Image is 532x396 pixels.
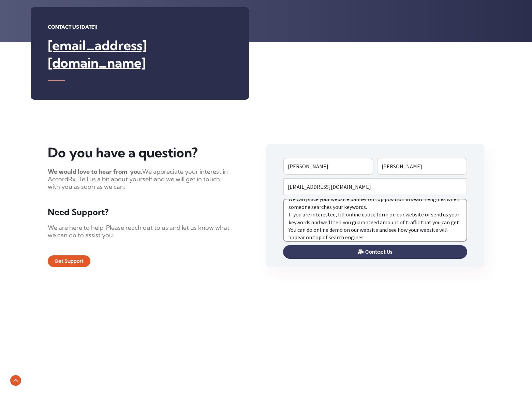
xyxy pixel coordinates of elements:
[283,245,467,259] button: Contact Us
[365,250,393,254] span: Contact Us
[48,224,232,239] p: We are here to help. Please reach out to us and let us know what we can do to assist you.
[48,168,142,175] strong: We would love to hear from you.
[48,255,90,267] a: Get Support
[48,24,232,30] h6: Contact Us [DATE]!
[377,158,467,175] input: Last Name
[48,207,232,217] h5: Need Support?
[48,168,232,190] p: We appreciate your interest in AccordRx. Tell us a bit about yourself and we will get in touch wi...
[55,259,84,264] span: Get Support
[48,144,232,161] h3: Do you have a question?
[283,158,373,175] input: First Name
[48,37,147,71] a: [EMAIL_ADDRESS][DOMAIN_NAME]
[283,178,467,195] input: Email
